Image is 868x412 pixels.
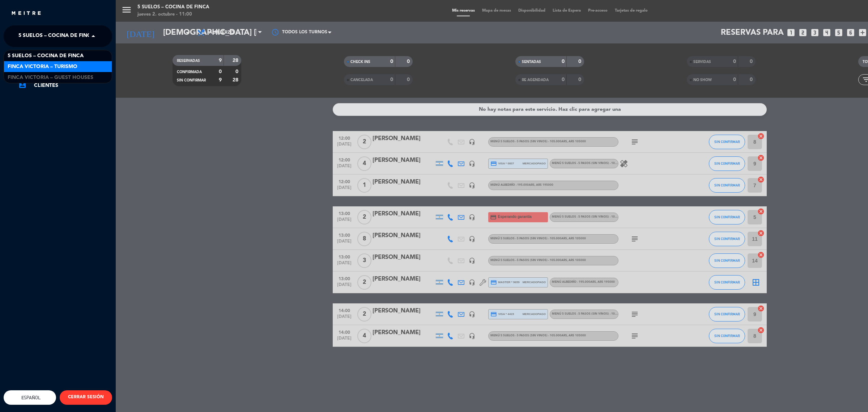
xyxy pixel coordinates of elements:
span: 5 SUELOS – COCINA DE FINCA [8,52,84,60]
button: CERRAR SESIÓN [60,390,112,405]
span: FINCA VICTORIA – GUEST HOUSES [8,73,93,82]
i: account_box [18,80,27,89]
span: Español [20,395,41,400]
span: FINCA VICTORIA – TURISMO [8,63,77,71]
img: MEITRE [11,11,42,16]
span: 5 SUELOS – COCINA DE FINCA [18,29,94,44]
a: account_boxClientes [18,81,112,90]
